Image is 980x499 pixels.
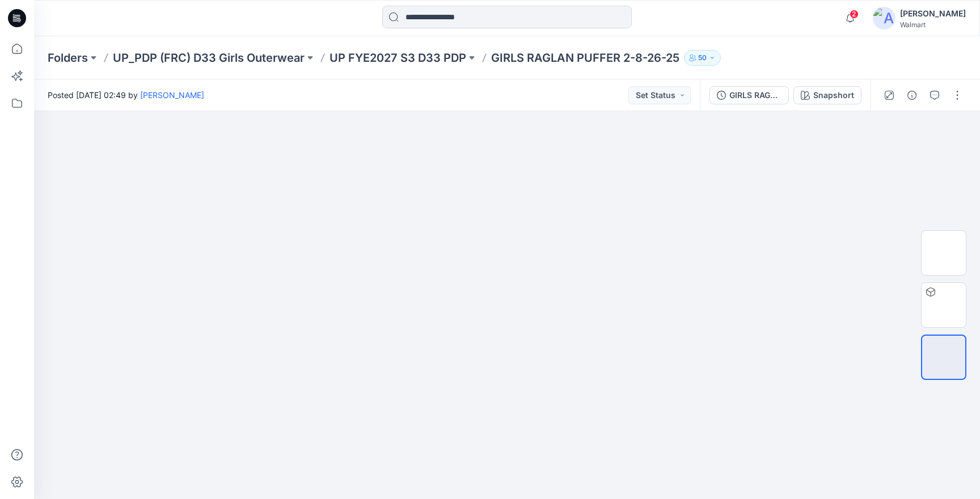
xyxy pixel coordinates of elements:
img: avatar [873,7,895,29]
a: Folders [48,50,88,66]
p: 50 [698,52,707,64]
button: 50 [684,50,721,66]
div: Walmart [900,20,966,29]
div: [PERSON_NAME] [900,7,966,20]
span: 2 [850,10,859,19]
div: GIRLS RAGLAN PUFFER 2-8-26-25 [729,89,782,102]
button: GIRLS RAGLAN PUFFER 2-8-26-25 [709,86,789,104]
a: UP_PDP (FRC) D33 Girls Outerwear [113,50,305,66]
button: Details [903,86,921,104]
p: GIRLS RAGLAN PUFFER 2-8-26-25 [491,50,679,66]
span: Posted [DATE] 02:49 by [48,89,204,101]
a: UP FYE2027 S3 D33 PDP [330,50,466,66]
button: Snapshort [793,86,861,104]
a: [PERSON_NAME] [140,90,204,100]
div: Snapshort [813,89,854,102]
